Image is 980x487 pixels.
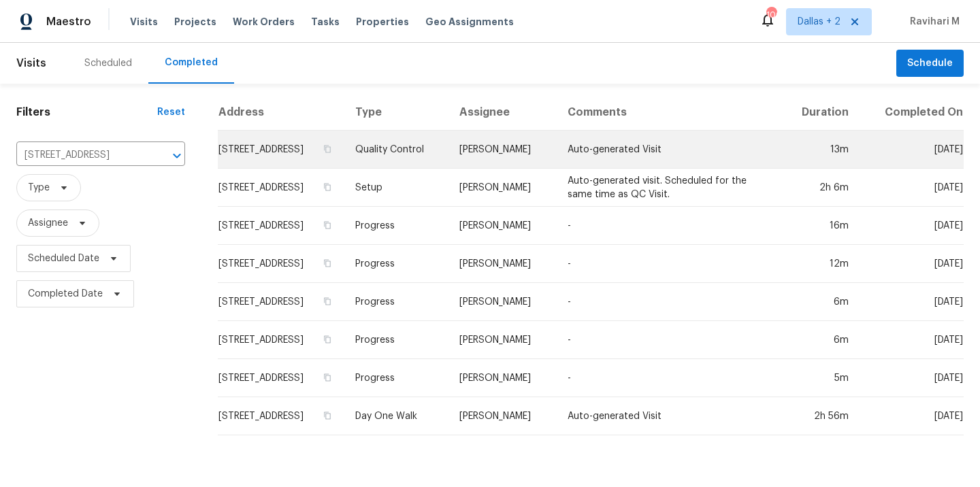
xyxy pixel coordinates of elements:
[557,245,781,283] td: -
[780,321,860,359] td: 6m
[28,216,68,230] span: Assignee
[218,207,344,245] td: [STREET_ADDRESS]
[448,131,556,169] td: [PERSON_NAME]
[780,95,860,131] th: Duration
[780,169,860,207] td: 2h 6m
[344,95,449,131] th: Type
[557,95,781,131] th: Comments
[28,252,99,265] span: Scheduled Date
[218,131,344,169] td: [STREET_ADDRESS]
[557,397,781,435] td: Auto-generated Visit
[218,359,344,397] td: [STREET_ADDRESS]
[344,283,449,321] td: Progress
[321,295,333,307] button: Copy Address
[425,15,514,29] span: Geo Assignments
[344,321,449,359] td: Progress
[218,283,344,321] td: [STREET_ADDRESS]
[860,397,964,435] td: [DATE]
[896,50,964,78] button: Schedule
[174,15,216,29] span: Projects
[904,15,960,29] span: Ravihari M
[907,55,953,72] span: Schedule
[860,95,964,131] th: Completed On
[28,181,50,195] span: Type
[557,321,781,359] td: -
[860,283,964,321] td: [DATE]
[780,359,860,397] td: 5m
[344,245,449,283] td: Progress
[860,245,964,283] td: [DATE]
[130,15,158,29] span: Visits
[344,359,449,397] td: Progress
[780,397,860,435] td: 2h 56m
[167,146,186,165] button: Open
[344,131,449,169] td: Quality Control
[321,219,333,231] button: Copy Address
[46,15,91,29] span: Maestro
[321,371,333,384] button: Copy Address
[766,8,776,22] div: 100
[321,409,333,422] button: Copy Address
[860,169,964,207] td: [DATE]
[233,15,295,29] span: Work Orders
[557,359,781,397] td: -
[448,397,556,435] td: [PERSON_NAME]
[448,245,556,283] td: [PERSON_NAME]
[84,56,132,70] div: Scheduled
[321,333,333,346] button: Copy Address
[311,17,340,27] span: Tasks
[218,321,344,359] td: [STREET_ADDRESS]
[448,207,556,245] td: [PERSON_NAME]
[557,169,781,207] td: Auto-generated visit. Scheduled for the same time as QC Visit.
[448,283,556,321] td: [PERSON_NAME]
[860,321,964,359] td: [DATE]
[157,105,185,119] div: Reset
[356,15,409,29] span: Properties
[344,397,449,435] td: Day One Walk
[218,169,344,207] td: [STREET_ADDRESS]
[448,359,556,397] td: [PERSON_NAME]
[28,287,103,301] span: Completed Date
[218,95,344,131] th: Address
[218,397,344,435] td: [STREET_ADDRESS]
[16,145,147,166] input: Search for an address...
[860,131,964,169] td: [DATE]
[780,131,860,169] td: 13m
[344,207,449,245] td: Progress
[344,169,449,207] td: Setup
[557,131,781,169] td: Auto-generated Visit
[860,359,964,397] td: [DATE]
[780,283,860,321] td: 6m
[448,169,556,207] td: [PERSON_NAME]
[448,321,556,359] td: [PERSON_NAME]
[448,95,556,131] th: Assignee
[557,207,781,245] td: -
[860,207,964,245] td: [DATE]
[780,207,860,245] td: 16m
[321,143,333,155] button: Copy Address
[218,245,344,283] td: [STREET_ADDRESS]
[798,15,840,29] span: Dallas + 2
[16,48,46,78] span: Visits
[165,56,218,69] div: Completed
[557,283,781,321] td: -
[321,257,333,269] button: Copy Address
[16,105,157,119] h1: Filters
[780,245,860,283] td: 12m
